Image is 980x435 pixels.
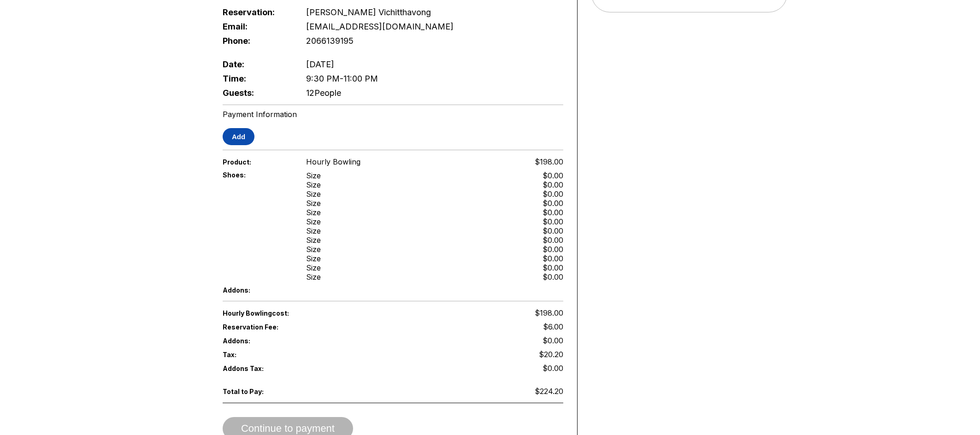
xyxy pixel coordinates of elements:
div: Size [306,180,321,189]
span: Hourly Bowling cost: [223,309,393,317]
div: Size [306,254,321,263]
span: Addons Tax: [223,364,291,372]
button: Add [223,128,254,145]
span: Total to Pay: [223,388,291,395]
span: [DATE] [306,59,334,69]
span: Shoes: [223,171,291,179]
span: Reservation: [223,7,291,17]
span: $20.20 [539,350,563,359]
div: Size [306,171,321,180]
div: $0.00 [543,180,563,189]
div: $0.00 [543,272,563,282]
span: $6.00 [543,322,563,331]
div: Size [306,217,321,226]
div: $0.00 [543,245,563,254]
span: Addons: [223,337,291,345]
div: Size [306,245,321,254]
span: Hourly Bowling [306,157,360,166]
span: 2066139195 [306,36,354,46]
span: Addons: [223,286,291,294]
span: [EMAIL_ADDRESS][DOMAIN_NAME] [306,22,454,31]
span: $0.00 [543,336,563,345]
div: $0.00 [543,171,563,180]
span: Email: [223,22,291,31]
div: Size [306,189,321,199]
span: $198.00 [535,308,563,317]
div: Size [306,208,321,217]
div: Size [306,263,321,272]
div: $0.00 [543,208,563,217]
div: $0.00 [543,217,563,226]
div: Size [306,199,321,208]
div: Payment Information [223,110,563,119]
span: Tax: [223,351,291,359]
span: $0.00 [543,364,563,373]
span: $198.00 [535,157,563,166]
span: $224.20 [535,387,563,396]
span: 12 People [306,88,341,98]
span: [PERSON_NAME] Vichitthavong [306,7,431,17]
span: Date: [223,59,291,69]
span: Reservation Fee: [223,323,393,331]
div: $0.00 [543,235,563,245]
div: $0.00 [543,263,563,272]
span: 9:30 PM - 11:00 PM [306,74,378,83]
div: Size [306,226,321,235]
div: $0.00 [543,189,563,199]
div: $0.00 [543,254,563,263]
div: $0.00 [543,226,563,235]
div: Size [306,235,321,245]
span: Phone: [223,36,291,46]
span: Time: [223,74,291,83]
span: Product: [223,158,291,166]
div: $0.00 [543,199,563,208]
span: Guests: [223,88,291,98]
div: Size [306,272,321,282]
